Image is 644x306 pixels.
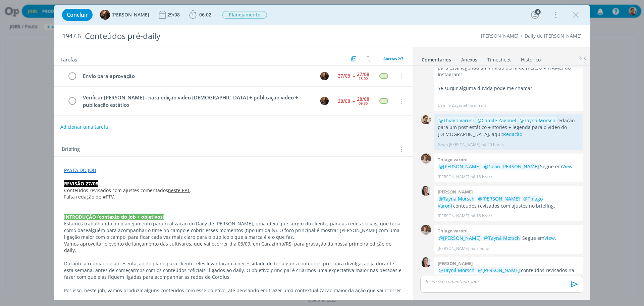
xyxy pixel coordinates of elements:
[481,33,519,39] a: [PERSON_NAME]
[222,11,267,19] span: Planejamento
[359,77,368,80] div: 18:00
[482,142,504,148] span: há 20 horas
[190,187,191,193] span: .
[320,97,329,105] img: T
[438,195,543,209] span: @Thiago Varoni
[487,53,511,63] a: Timesheet
[438,228,468,234] b: Thiago varoni
[438,174,469,180] p: [PERSON_NAME]
[168,187,190,193] a: neste PPT
[353,99,355,103] span: --
[521,53,541,63] a: Histórico
[383,56,403,61] span: Abertas 2/7
[421,154,431,164] img: T
[439,117,474,124] span: @Thiago Varoni
[562,163,573,170] a: View
[461,56,477,63] div: Anexos
[199,11,211,18] span: 06:02
[421,225,431,235] img: T
[60,121,108,133] button: Adicionar uma tarefa
[438,235,579,242] p: Segue em .
[357,97,369,101] div: 28/08
[438,260,473,266] b: [PERSON_NAME]
[338,74,350,78] div: 27/08
[359,101,368,105] div: 09:30
[484,235,520,241] span: @Tayná Morsch
[80,93,314,109] div: Verificar [PERSON_NAME] - para edição vídeo [DEMOGRAPHIC_DATA] + publicação vídeo + publicação es...
[82,28,363,44] div: Conteúdos pré-daily
[111,12,149,17] span: [PERSON_NAME]
[64,180,98,187] strong: REVISÃO 27/08
[438,157,468,163] b: Thiago varoni
[421,114,431,124] img: G
[439,235,481,241] span: @[PERSON_NAME]
[450,274,471,280] a: 4. Cliente
[438,142,480,148] p: Gean [PERSON_NAME]
[64,193,115,200] span: Falta redação de #PTV.
[438,102,467,108] p: Camile Zagonel
[353,74,355,78] span: --
[438,195,579,209] p: conteúdos revisados com ajustes no briefing.
[438,163,579,170] p: Segue em .
[525,33,582,39] a: Daily de [PERSON_NAME]
[64,220,403,241] p: Estamos trabalhando no planejamento para realização do Daily de [PERSON_NAME], uma ideia que surg...
[64,200,161,207] span: ----------------------------------------------------------
[64,227,401,240] span: alguém para acompanhar o time no campo e cobrir esses momentos (tipo um daily). O foco principal ...
[478,267,520,273] span: @[PERSON_NAME]
[62,33,81,40] span: 1947.6
[471,174,493,180] span: há 18 horas
[319,96,329,106] button: T
[438,267,579,281] p: conteúdos revisados na pasta .
[64,241,393,254] span: Vamos aproveitar o evento de lançamento das cultivares, que vai ocorrer dia 03/09, em Carazinho/R...
[357,72,369,77] div: 27/08
[367,56,371,62] img: arrow-down-up.svg
[64,287,403,294] p: Por isso, neste job, vamos produzir alguns conteúdos com esse objetivo, até pensando em trazer um...
[438,117,579,138] p: redação para um post estático + stories + legenda para o vídeo do [DEMOGRAPHIC_DATA], aqui:
[64,214,164,220] strong: INTRODUÇÃO (contexto do job + objetivos)
[544,235,555,241] a: View
[421,53,451,63] a: Comentários
[535,9,541,15] div: 4
[319,71,329,81] button: T
[62,145,80,154] span: Briefing
[167,12,181,17] div: 29/08
[439,163,481,170] span: @[PERSON_NAME]
[100,10,110,20] img: T
[439,267,475,273] span: @Tayná Morsch
[484,163,539,170] span: @Gean [PERSON_NAME]
[100,10,149,20] button: T[PERSON_NAME]
[438,189,473,195] b: [PERSON_NAME]
[438,85,579,92] p: Se surgir alguma dúvida pode me chamar!
[64,260,403,280] p: Durante a reunião de apresentação do plano para cliente, eles levantaram a necessidade de ter alg...
[62,9,93,21] button: Concluir
[222,11,267,19] button: Planejamento
[80,72,314,80] div: Envio para aprovação
[438,213,469,219] p: [PERSON_NAME]
[503,131,522,137] a: Redação
[320,72,329,80] img: T
[421,257,431,267] img: C
[421,186,431,196] img: C
[54,5,590,300] div: dialog
[438,246,469,252] p: [PERSON_NAME]
[478,195,520,202] span: @[PERSON_NAME]
[471,246,490,252] span: há 2 horas
[468,102,487,108] span: há um dia
[520,117,555,124] span: @Tayná Morsch
[471,213,493,219] span: há 18 horas
[64,167,96,173] a: PASTA DO JOB
[477,117,516,124] span: @Camile Zagonel
[64,187,168,193] span: Conteúdos revisados com ajustes comentados
[530,9,540,20] button: 4
[60,55,77,63] span: Tarefas
[67,12,88,17] span: Concluir
[439,195,475,202] span: @Tayná Morsch
[187,9,213,20] button: 06:02
[338,99,350,103] div: 28/08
